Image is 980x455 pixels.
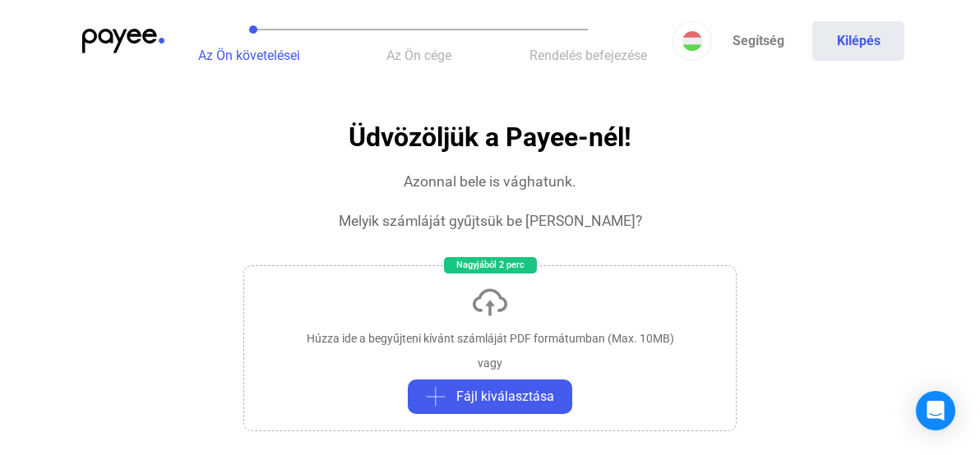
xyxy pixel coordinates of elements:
div: Húzza ide a begyűjteni kívánt számláját PDF formátumban (Max. 10MB) [307,330,674,347]
h1: Üdvözöljük a Payee-nél! [349,123,631,152]
span: Az Ön követelései [198,48,300,63]
button: plus-greyFájl kiválasztása [408,379,572,414]
span: Rendelés befejezése [529,48,647,63]
div: Azonnal bele is vághatunk. [404,172,576,191]
div: Nagyjából 2 perc [444,257,537,273]
button: HU [673,21,712,61]
img: HU [682,31,702,51]
div: vagy [478,355,502,371]
img: payee-logo [82,29,164,53]
span: Az Ön cége [386,48,451,63]
span: Fájl kiválasztása [456,387,554,407]
div: Open Intercom Messenger [916,391,955,430]
a: Segítség [712,21,804,61]
img: plus-grey [426,387,446,407]
div: Melyik számláját gyűjtsük be [PERSON_NAME]? [339,211,642,231]
button: Kilépés [812,21,904,61]
img: upload-cloud [470,283,510,322]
